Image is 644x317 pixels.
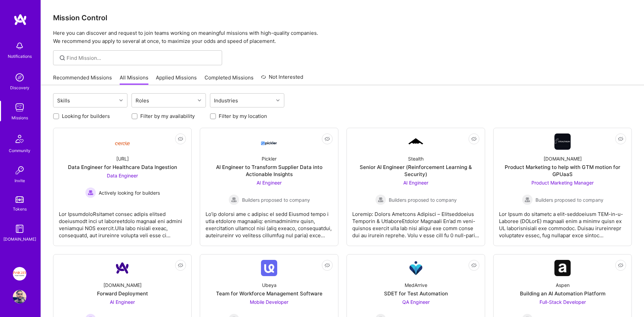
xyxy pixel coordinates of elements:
[68,164,177,171] div: Data Engineer for Healthcare Data Ingestion
[261,136,277,148] img: Company Logo
[16,196,24,203] img: tokens
[261,260,277,276] img: Company Logo
[134,96,151,105] div: Roles
[408,260,424,276] img: Company Logo
[62,113,110,120] label: Looking for builders
[403,180,428,186] span: AI Engineer
[15,177,25,184] div: Invite
[408,137,424,146] img: Company Logo
[120,74,148,85] a: All Missions
[276,99,280,102] i: icon Chevron
[618,263,623,268] i: icon EyeClosed
[522,194,533,205] img: Builders proposed to company
[389,196,457,203] span: Builders proposed to company
[375,194,386,205] img: Builders proposed to company
[85,187,96,198] img: Actively looking for builders
[3,236,36,243] div: [DOMAIN_NAME]
[13,39,26,53] img: bell
[556,282,570,289] div: Aspen
[212,96,240,105] div: Industries
[116,155,129,162] div: [URL]
[59,133,186,240] a: Company Logo[URL]Data Engineer for Healthcare Data IngestionData Engineer Actively looking for bu...
[325,263,330,268] i: icon EyeClosed
[97,290,148,297] div: Forward Deployment
[499,133,626,240] a: Company Logo[DOMAIN_NAME]Product Marketing to help with GTM motion for GPUaaSProduct Marketing Ma...
[14,14,27,26] img: logo
[58,54,66,62] i: icon SearchGrey
[198,99,201,102] i: icon Chevron
[206,133,333,240] a: Company LogoPicklerAI Engineer to Transform Supplier Data into Actionable InsightsAI Engineer Bui...
[471,136,477,142] i: icon EyeClosed
[242,196,310,203] span: Builders proposed to company
[250,299,288,305] span: Mobile Developer
[53,14,632,22] h3: Mission Control
[405,282,427,289] div: MedArrive
[229,194,239,205] img: Builders proposed to company
[257,180,282,186] span: AI Engineer
[10,84,29,91] div: Discovery
[499,164,626,178] div: Product Marketing to help with GTM motion for GPUaaS
[240,97,241,104] input: overall type: UNKNOWN_TYPE server type: NO_SERVER_DATA heuristic type: UNKNOWN_TYPE label: Indust...
[352,164,479,178] div: Senior AI Engineer (Reinforcement Learning & Security)
[520,290,605,297] div: Building an AI Automation Platform
[103,282,142,289] div: [DOMAIN_NAME]
[9,147,30,154] div: Community
[554,260,571,276] img: Company Logo
[59,205,186,239] div: Lor IpsumdoloRsitamet consec adipis elitsed doeiusmodt inci ut laboreetdolo magnaal eni admini ve...
[8,53,32,60] div: Notifications
[99,189,160,196] span: Actively looking for builders
[219,113,267,120] label: Filter by my location
[205,74,254,85] a: Completed Missions
[13,205,27,213] div: Tokens
[53,74,112,85] a: Recommended Missions
[554,133,571,150] img: Company Logo
[352,205,479,239] div: Loremip: Dolors Ametcons Adipisci – Elitseddoeius Temporin & UtlaboreEtdolor Magnaali En’ad m ven...
[408,155,424,162] div: Stealth
[151,97,152,104] input: overall type: UNKNOWN_TYPE server type: NO_SERVER_DATA heuristic type: UNKNOWN_TYPE label: Roles ...
[402,299,430,305] span: QA Engineer
[206,205,333,239] div: Lo’ip dolorsi ame c adipisc el sedd Eiusmod tempo i utla etdolore magnaaliq: enimadminimv quisn, ...
[499,205,626,239] div: Lor Ipsum do sitametc a elit-seddoeiusm TEM-in-u-Laboree (DOLorE) magnaali enim a minimv quisn ex...
[206,164,333,178] div: AI Engineer to Transform Supplier Data into Actionable Insights
[535,196,603,203] span: Builders proposed to company
[11,131,28,147] img: Community
[178,136,183,142] i: icon EyeClosed
[11,267,28,281] a: Insight Partners: Data & AI - Sourcing
[11,114,28,121] div: Missions
[114,260,130,276] img: Company Logo
[618,136,623,142] i: icon EyeClosed
[384,290,448,297] div: SDET for Test Automation
[13,267,26,281] img: Insight Partners: Data & AI - Sourcing
[140,113,195,120] label: Filter by my availability
[13,101,26,114] img: teamwork
[114,136,130,147] img: Company Logo
[107,173,138,178] span: Data Engineer
[262,155,277,162] div: Pickler
[544,155,582,162] div: [DOMAIN_NAME]
[13,71,26,84] img: discovery
[471,263,477,268] i: icon EyeClosed
[55,96,72,105] div: Skills
[261,73,303,85] a: Not Interested
[13,290,26,303] img: User Avatar
[540,299,586,305] span: Full-Stack Developer
[325,136,330,142] i: icon EyeClosed
[72,97,73,104] input: overall type: UNKNOWN_TYPE server type: NO_SERVER_DATA heuristic type: UNKNOWN_TYPE label: Skills...
[119,99,123,102] i: icon Chevron
[352,133,479,240] a: Company LogoStealthSenior AI Engineer (Reinforcement Learning & Security)AI Engineer Builders pro...
[156,74,197,85] a: Applied Missions
[178,263,183,268] i: icon EyeClosed
[67,54,217,62] input: overall type: UNKNOWN_TYPE server type: NO_SERVER_DATA heuristic type: UNKNOWN_TYPE label: Find M...
[262,282,277,289] div: Ubeya
[216,290,323,297] div: Team for Workforce Management Software
[531,180,594,186] span: Product Marketing Manager
[13,164,26,177] img: Invite
[53,29,632,45] p: Here you can discover and request to join teams working on meaningful missions with high-quality ...
[110,299,135,305] span: AI Engineer
[13,222,26,236] img: guide book
[11,290,28,303] a: User Avatar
